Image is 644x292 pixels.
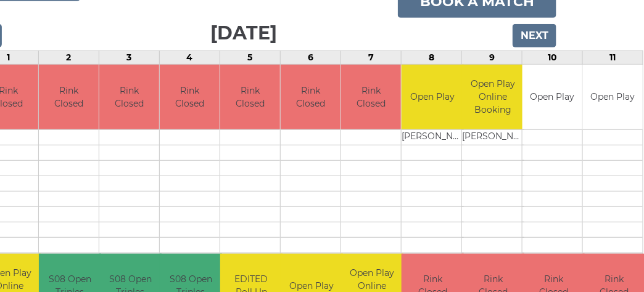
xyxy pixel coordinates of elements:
[160,51,220,65] td: 4
[583,65,643,129] td: Open Play
[39,51,99,65] td: 2
[220,51,281,65] td: 5
[402,51,462,65] td: 8
[160,65,220,129] td: Rink Closed
[513,24,556,47] input: Next
[39,65,99,129] td: Rink Closed
[462,129,524,145] td: [PERSON_NAME]
[99,51,160,65] td: 3
[402,65,464,129] td: Open Play
[281,51,341,65] td: 6
[341,51,402,65] td: 7
[583,51,643,65] td: 11
[220,65,280,129] td: Rink Closed
[341,65,401,129] td: Rink Closed
[462,65,524,129] td: Open Play Online Booking
[99,65,159,129] td: Rink Closed
[522,65,582,129] td: Open Play
[522,51,583,65] td: 10
[402,129,464,145] td: [PERSON_NAME]
[462,51,522,65] td: 9
[281,65,341,129] td: Rink Closed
